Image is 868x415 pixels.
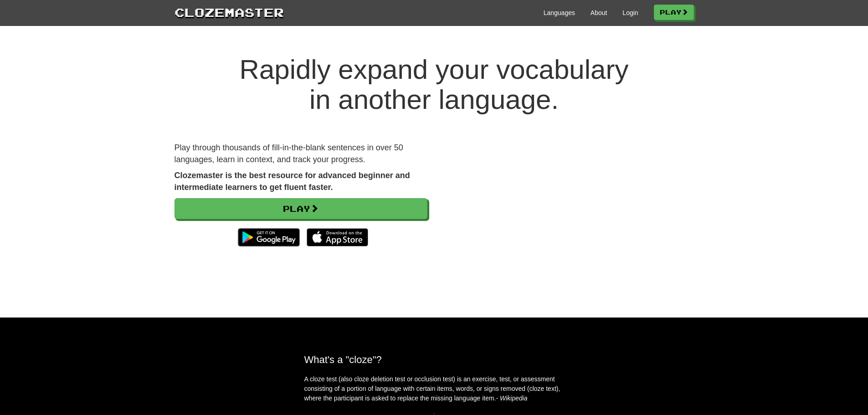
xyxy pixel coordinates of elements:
[175,171,410,192] strong: Clozemaster is the best resource for advanced beginner and intermediate learners to get fluent fa...
[591,8,607,17] a: About
[307,228,368,246] img: Download_on_the_App_Store_Badge_US-UK_135x40-25178aeef6eb6b83b96f5f2d004eda3bffbb37122de64afbaef7...
[654,5,694,20] a: Play
[175,142,427,165] p: Play through thousands of fill-in-the-blank sentences in over 50 languages, learn in context, and...
[233,224,304,251] img: Get it on Google Play
[175,4,284,20] a: Clozemaster
[175,198,427,219] a: Play
[544,8,575,17] a: Languages
[496,395,528,402] em: - Wikipedia
[304,354,564,365] h2: What's a "cloze"?
[304,374,564,403] p: A cloze test (also cloze deletion test or occlusion test) is an exercise, test, or assessment con...
[622,8,638,17] a: Login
